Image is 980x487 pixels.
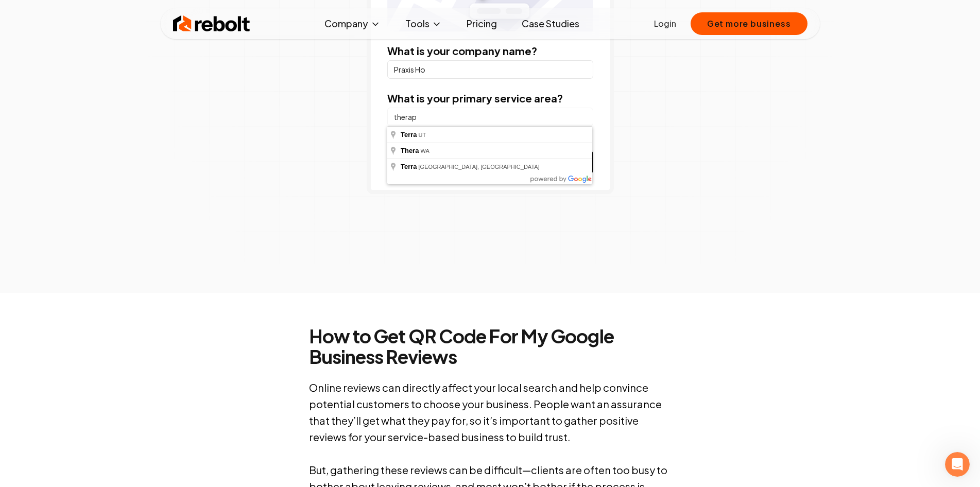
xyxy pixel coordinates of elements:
[387,92,563,105] label: What is your primary service area?
[173,13,250,34] img: Rebolt Logo
[654,18,676,30] a: Login
[420,148,429,154] span: WA
[458,13,505,34] a: Pricing
[309,326,672,367] h2: How to Get QR Code For My Google Business Reviews
[513,13,588,34] a: Case Studies
[401,131,417,138] span: Terra
[387,108,593,126] input: City or county or neighborhood
[401,147,419,154] span: Thera
[945,452,970,477] iframe: Intercom live chat
[316,13,389,34] button: Company
[387,44,537,57] label: What is your company name?
[691,12,807,35] button: Get more business
[419,164,540,170] span: [GEOGRAPHIC_DATA], [GEOGRAPHIC_DATA]
[387,60,593,79] input: Company Name
[419,132,426,138] span: UT
[397,13,450,34] button: Tools
[401,163,417,170] span: Terra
